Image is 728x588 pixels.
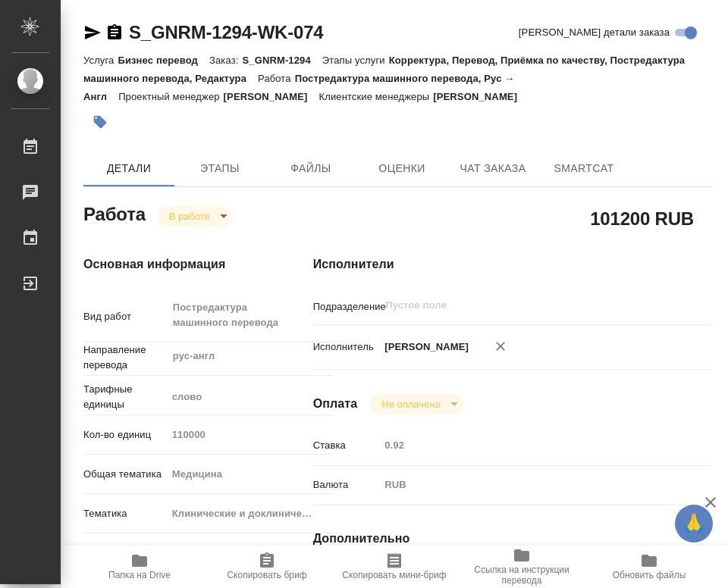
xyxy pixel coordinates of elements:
[105,23,124,42] button: Скопировать ссылку
[467,565,576,586] span: Ссылка на инструкции перевода
[369,394,463,414] div: В работе
[457,159,529,178] span: Чат заказа
[313,299,380,314] p: Подразделение
[590,205,694,231] h2: 101200 RUB
[275,159,347,178] span: Файлы
[83,506,167,521] p: Тематика
[379,472,678,498] div: RUB
[313,530,711,548] h4: Дополнительно
[209,55,242,66] p: Заказ:
[83,427,167,443] p: Кол-во единиц
[118,55,209,66] p: Бизнес перевод
[83,105,117,139] button: Добавить тэг
[377,398,444,411] button: Не оплачена
[675,505,713,543] button: 🙏
[379,434,678,456] input: Пустое поле
[167,461,334,487] div: Медицина
[322,55,389,66] p: Этапы услуги
[108,570,171,580] span: Папка на Drive
[331,546,458,588] button: Скопировать мини-бриф
[242,55,322,66] p: S_GNRM-1294
[83,199,146,227] h2: Работа
[83,382,167,412] p: Тарифные единицы
[129,22,323,42] a: S_GNRM-1294-WK-074
[519,25,670,40] span: [PERSON_NAME] детали заказа
[313,395,358,413] h4: Оплата
[93,159,165,178] span: Детали
[681,508,707,540] span: 🙏
[83,73,514,102] p: Постредактура машинного перевода, Рус → Англ
[366,159,438,178] span: Оценки
[258,73,295,84] p: Работа
[167,384,334,410] div: слово
[83,467,167,482] p: Общая тематика
[613,570,686,580] span: Обновить файлы
[157,206,233,227] div: В работе
[313,339,380,355] p: Исполнитель
[458,546,585,588] button: Ссылка на инструкции перевода
[585,546,713,588] button: Обновить файлы
[484,330,517,363] button: Удалить исполнителя
[167,501,334,527] div: Клинические и доклинические исследования
[313,477,380,493] p: Валюта
[167,424,334,446] input: Пустое поле
[313,255,711,274] h4: Исполнители
[313,438,380,453] p: Ставка
[224,91,319,102] p: [PERSON_NAME]
[227,570,306,580] span: Скопировать бриф
[548,159,620,178] span: SmartCat
[342,570,446,580] span: Скопировать мини-бриф
[83,342,167,373] p: Направление перевода
[433,91,529,102] p: [PERSON_NAME]
[384,296,642,314] input: Пустое поле
[165,210,215,223] button: В работе
[203,546,331,588] button: Скопировать бриф
[118,91,223,102] p: Проектный менеджер
[319,91,434,102] p: Клиентские менеджеры
[379,339,469,355] p: [PERSON_NAME]
[83,309,167,324] p: Вид работ
[83,55,118,66] p: Услуга
[76,546,203,588] button: Папка на Drive
[83,23,102,42] button: Скопировать ссылку для ЯМессенджера
[83,255,253,274] h4: Основная информация
[184,159,256,178] span: Этапы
